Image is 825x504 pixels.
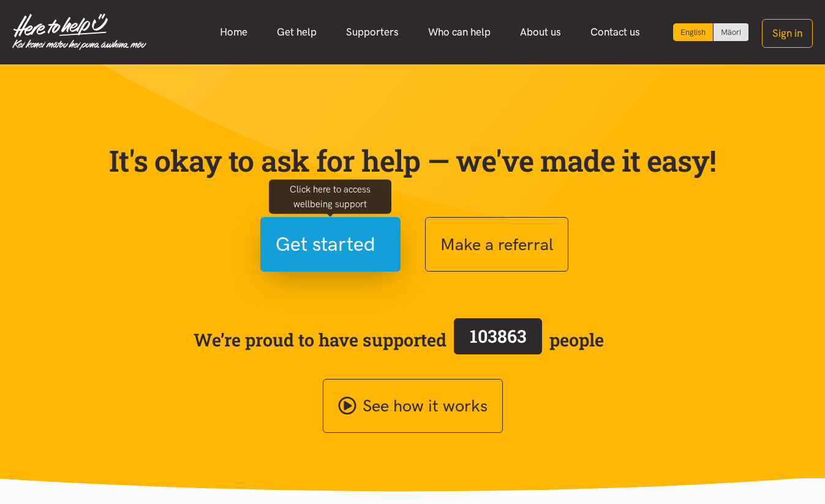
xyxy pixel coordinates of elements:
[12,13,146,50] img: Home
[262,19,331,45] a: Get help
[260,217,401,272] button: Get started
[413,19,505,45] a: Who can help
[470,324,527,348] span: 103863
[331,19,413,45] a: Supporters
[576,19,655,45] a: Contact us
[673,23,714,41] div: Current language
[762,19,813,48] button: Sign in
[205,19,262,45] a: Home
[714,23,748,41] a: Switch to Te Reo Māori
[505,19,576,45] a: About us
[276,229,375,260] span: Get started
[425,217,568,272] button: Make a referral
[446,316,549,364] a: 103863
[107,143,719,178] p: It's okay to ask for help — we've made it easy!
[673,23,749,41] div: Language toggle
[269,179,391,213] div: Click here to access wellbeing support
[323,379,503,433] a: See how it works
[194,316,604,364] span: We’re proud to have supported people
